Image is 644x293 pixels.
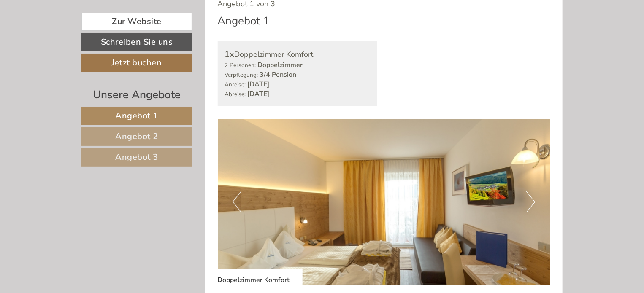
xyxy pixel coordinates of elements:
[6,23,141,48] div: Guten Tag, wie können wir Ihnen helfen?
[225,61,256,69] small: 2 Personen:
[225,48,235,60] b: 1x
[218,119,550,285] img: image
[248,80,270,89] b: [DATE]
[225,90,246,98] small: Abreise:
[115,110,158,121] span: Angebot 1
[81,87,192,102] div: Unsere Angebote
[218,13,270,29] div: Angebot 1
[276,218,333,237] button: Senden
[81,13,192,31] a: Zur Website
[150,6,182,21] div: [DATE]
[13,41,137,47] small: 13:14
[225,71,258,79] small: Verpflegung:
[526,191,535,212] button: Next
[13,24,137,31] div: Hotel Kristall
[81,54,192,72] a: Jetzt buchen
[225,48,371,61] div: Doppelzimmer Komfort
[218,269,303,285] div: Doppelzimmer Komfort
[81,33,192,51] a: Schreiben Sie uns
[248,89,270,99] b: [DATE]
[258,60,303,70] b: Doppelzimmer
[115,151,158,163] span: Angebot 3
[115,131,158,142] span: Angebot 2
[260,70,297,79] b: 3/4 Pension
[233,191,241,212] button: Previous
[225,81,246,89] small: Anreise:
